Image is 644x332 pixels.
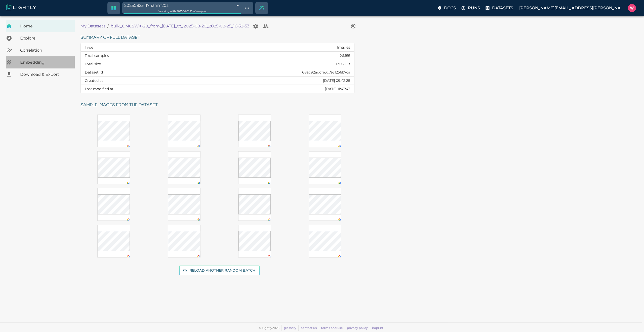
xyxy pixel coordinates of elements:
li: / [107,23,109,29]
a: Download & Export [6,68,75,81]
a: Embedding [6,56,75,68]
span: Working with 26,155 / 26,155 of samples [158,10,206,13]
nav: explore, analyze, sample, metadata, embedding, correlations label, download your dataset [6,20,75,81]
table: dataset summary [81,43,354,93]
label: Runs [460,4,482,13]
span: Correlation [20,47,71,53]
a: imprint [372,326,383,330]
label: [PERSON_NAME][EMAIL_ADDRESS][PERSON_NAME]William Maio [517,3,638,14]
a: Correlation [6,44,75,56]
button: Collaborate on your dataset [261,21,271,31]
a: Switch to crop dataset [108,2,120,14]
p: Datasets [492,5,513,11]
th: Dataset Id [81,68,189,77]
th: Created at [81,77,189,85]
a: glossary [284,326,296,330]
td: [DATE] 09:43:25 [189,77,354,85]
span: Embedding [20,59,71,65]
h6: Summary of full dataset [80,34,354,42]
nav: breadcrumb [80,21,348,31]
p: Docs [444,5,456,11]
td: Images [189,43,354,52]
span: Download & Export [20,71,71,78]
td: 68ac92addfe3c7e31256b7ca [189,68,354,77]
span: Home [20,23,71,29]
th: Total samples [81,52,189,60]
img: Lightly [6,4,36,10]
td: 17.05 GB [189,60,354,68]
label: Datasets [484,4,515,13]
a: Home [6,20,75,32]
p: [PERSON_NAME][EMAIL_ADDRESS][PERSON_NAME] [519,5,626,11]
label: Docs [436,4,458,13]
div: Create selection [256,2,268,14]
td: [DATE] 11:43:43 [189,85,354,93]
img: William Maio [628,4,636,12]
th: Last modified at [81,85,189,93]
span: Explore [20,35,71,41]
th: Total size [81,60,189,68]
button: Manage your dataset [251,21,261,31]
span: © Lightly 2025 [259,326,279,330]
h6: Sample images from the dataset [80,101,358,109]
td: 26,155 [189,52,354,60]
p: Runs [468,5,480,11]
a: privacy policy [347,326,368,330]
button: Reload another random batch [179,266,260,275]
p: bulk_OMCSWX-20_from_2025-08-20_to_2025-08-20_2025-08-25_16-32-53 [111,23,249,29]
a: bulk_OMCSWX-20_from_[DATE]_to_2025-08-20_2025-08-25_16-32-53 [111,23,249,29]
a: terms and use [321,326,343,330]
a: contact us [301,326,317,330]
button: Show tag tree [243,4,251,12]
th: Type [81,43,189,52]
div: 20250825_17h34m20s [124,2,241,9]
a: My Datasets [80,23,105,29]
a: Explore [6,32,75,44]
button: View worker run detail [348,21,358,31]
